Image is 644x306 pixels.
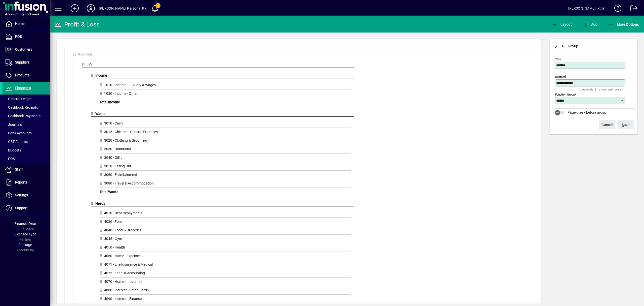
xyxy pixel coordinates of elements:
[100,146,351,154] div: 3030 - Donations
[87,63,92,67] span: Life
[3,189,50,202] a: Settings
[3,202,50,215] a: Support
[15,35,22,39] span: POS
[15,193,28,197] span: Settings
[100,253,351,260] div: 4060 - Home - Expenses
[3,163,50,176] a: Staff
[555,75,566,79] mat-label: Subtotal
[3,120,50,129] a: Journals
[78,52,92,56] span: [Untitled]
[100,270,351,278] div: 4075 - Legal & Accounting
[18,243,32,247] span: Package
[3,56,50,69] a: Suppliers
[5,157,15,161] span: POS
[14,232,36,236] span: Licensee Type
[3,95,50,103] a: General Ledger
[3,137,50,146] a: GST Returns
[550,40,562,52] button: Back
[622,123,624,127] span: S
[608,22,639,26] span: More Options
[100,279,351,286] div: 4070 - Home - Insurance
[100,210,351,218] div: 4010 - Debt Repayments
[582,22,597,26] span: Add
[5,140,28,144] span: GST Returns
[100,181,351,188] div: 3080 - Travel & Accommodation
[95,73,107,77] span: Income
[3,129,50,137] a: Bank Accounts
[100,296,351,303] div: 4090 - Interest - Finance
[100,91,351,98] div: 1030 - Income - Other
[100,172,351,179] div: 3060 - Entertainment
[15,167,23,171] span: Staff
[100,138,351,145] div: 3020 - Clothing & Grooming
[15,73,29,77] span: Products
[15,22,24,26] span: Home
[5,114,41,118] span: Cashbook Payments
[15,206,28,210] span: Support
[3,30,50,43] a: POS
[3,176,50,189] a: Reports
[562,42,578,50] div: GL Group
[552,22,572,26] span: Layout
[5,123,22,127] span: Journals
[100,245,351,252] div: 4050 - Health
[100,236,351,243] div: 4045 - Gym
[3,69,50,82] a: Products
[5,148,21,152] span: Budgets
[100,190,118,194] span: Total Wants
[3,43,50,56] a: Customers
[100,288,351,295] div: 4080 - Interest - Credit Cards
[555,93,575,96] mat-label: Function Group
[14,222,36,226] span: Financial Year
[581,20,599,29] button: Add
[100,121,351,128] div: 3010 - Cash
[95,112,105,116] span: Wants
[15,60,29,64] span: Suppliers
[100,155,351,162] div: 3040 - Gifts
[581,86,621,92] mat-hint: Leave blank to omit sub-totals
[3,103,50,112] a: Cashbook Receipts
[99,4,147,12] div: [PERSON_NAME] Personal KR
[15,86,31,90] span: Financials
[100,228,351,235] div: 4040 - Food & Groceries
[100,129,351,136] div: 3015 - Children - General Expenses
[622,121,630,129] span: ave
[601,121,613,129] span: Cancel
[546,20,577,29] app-page-header-button: View chart layout
[100,82,351,89] div: 1010 - Income 1 - Salary & Wages
[5,105,38,109] span: Cashbook Receipts
[3,155,50,163] a: POS
[599,120,615,129] button: Cancel
[555,57,561,61] mat-label: Title
[54,20,99,28] div: Profit & Loss
[627,1,638,17] a: Logout
[618,120,634,129] button: Save
[568,4,606,12] div: [PERSON_NAME] (xtra)
[15,47,32,51] span: Customers
[100,100,120,104] span: Total Income
[607,20,640,29] button: More Options
[568,110,606,114] span: Page-break before group
[5,97,32,101] span: General Ledger
[3,18,50,30] a: Home
[100,262,351,269] div: 4071 - Life Insurance & Medical
[67,4,83,13] button: Add
[100,164,351,171] div: 3050 - Eating Out
[100,219,351,226] div: 4030 - Fees
[611,1,622,17] a: Knowledge Base
[3,112,50,120] a: Cashbook Payments
[550,20,573,29] button: Layout
[15,180,27,184] span: Reports
[3,146,50,155] a: Budgets
[5,131,32,135] span: Bank Accounts
[83,4,99,13] button: Profile
[95,201,105,205] span: Needs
